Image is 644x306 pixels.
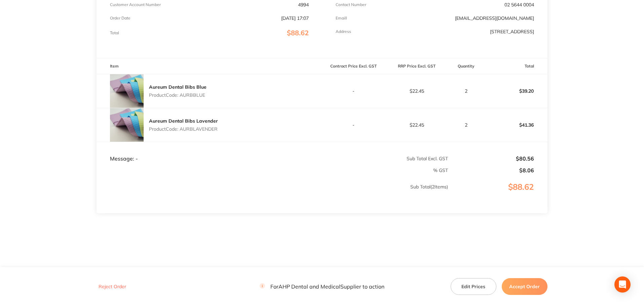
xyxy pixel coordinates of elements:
p: Contact Number [336,2,366,7]
p: Customer Account Number [110,2,161,7]
p: Product Code: AURBLAVENDER [149,126,218,132]
p: $22.45 [385,122,448,128]
p: [DATE] 17:07 [281,15,309,21]
button: Reject Order [97,283,128,290]
p: $39.20 [485,83,547,99]
p: Sub Total Excl. GST [323,156,448,161]
p: [STREET_ADDRESS] [490,29,534,34]
p: - [323,88,385,94]
div: Open Intercom Messenger [614,276,631,293]
img: ejlweHJ4eA [110,108,144,142]
p: For AHP Dental and Medical Supplier to action [260,283,384,290]
p: $8.06 [449,167,534,173]
a: [EMAIL_ADDRESS][DOMAIN_NAME] [455,15,534,21]
p: $41.36 [485,117,547,133]
p: Product Code: AURBBLUE [149,92,206,98]
p: 4994 [298,2,309,7]
a: Aureum Dental Bibs Blue [149,84,206,90]
p: $88.62 [449,182,547,205]
th: RRP Price Excl. GST [385,58,448,74]
th: Total [484,58,547,74]
td: Message: - [97,142,322,162]
p: $80.56 [449,156,534,162]
p: 02 5644 0004 [504,2,534,7]
button: Edit Prices [451,278,496,295]
p: Sub Total ( 2 Items) [97,184,448,203]
a: Aureum Dental Bibs Lavender [149,118,218,124]
span: $88.62 [287,29,309,37]
p: 2 [449,88,484,94]
th: Item [97,58,322,74]
p: % GST [97,168,448,173]
img: cThjMTRvYQ [110,74,144,108]
p: 2 [449,122,484,128]
p: Order Date [110,16,130,20]
p: Total [110,31,119,35]
button: Accept Order [502,278,547,295]
p: $22.45 [385,88,448,94]
p: - [323,122,385,128]
th: Contract Price Excl. GST [322,58,385,74]
p: Emaill [336,16,347,20]
th: Quantity [448,58,484,74]
p: Address [336,29,351,34]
